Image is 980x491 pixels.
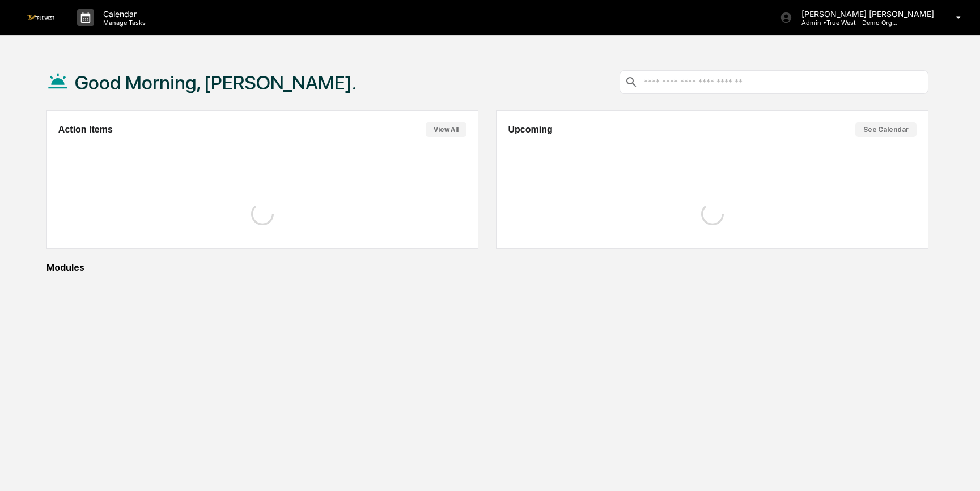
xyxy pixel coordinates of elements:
p: [PERSON_NAME] [PERSON_NAME] [792,9,940,19]
p: Manage Tasks [94,19,151,27]
h2: Upcoming [508,125,552,135]
img: logo [27,15,54,20]
button: See Calendar [855,122,917,137]
h1: Good Morning, [PERSON_NAME]. [75,71,357,94]
p: Calendar [94,9,151,19]
p: Admin • True West - Demo Organization [792,19,898,27]
button: View All [426,122,466,137]
div: Modules [46,262,928,273]
h2: Action Items [58,125,113,135]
